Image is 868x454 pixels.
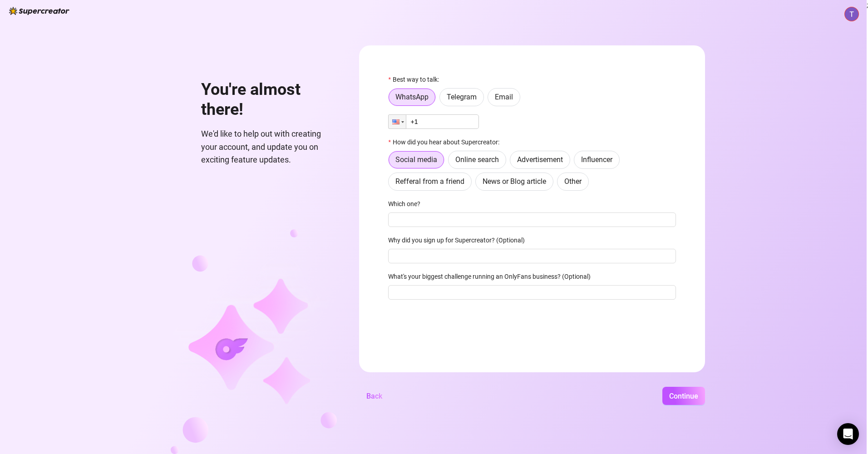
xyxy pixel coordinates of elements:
[669,392,698,400] span: Continue
[395,155,437,164] span: Social media
[483,177,546,186] span: News or Blog article
[9,7,69,15] img: logo
[447,93,477,101] span: Telegram
[388,199,426,209] label: Which one?
[517,155,563,164] span: Advertisement
[389,115,406,128] div: United States: + 1
[388,74,444,84] label: Best way to talk:
[564,177,582,186] span: Other
[388,114,479,129] input: 1 (702) 123-4567
[495,93,513,101] span: Email
[201,80,337,119] h1: You're almost there!
[388,249,676,263] input: Why did you sign up for Supercreator? (Optional)
[662,387,705,405] button: Continue
[395,177,464,186] span: Refferal from a friend
[455,155,499,164] span: Online search
[366,392,382,400] span: Back
[388,235,531,245] label: Why did you sign up for Supercreator? (Optional)
[359,387,390,405] button: Back
[388,285,676,300] input: What's your biggest challenge running an OnlyFans business? (Optional)
[395,93,429,101] span: WhatsApp
[201,128,337,166] span: We'd like to help out with creating your account, and update you on exciting feature updates.
[388,212,676,227] input: Which one?
[388,137,505,147] label: How did you hear about Supercreator:
[581,155,612,164] span: Influencer
[837,423,859,445] div: Open Intercom Messenger
[845,7,858,21] img: ACg8ocKcz8Q-a-G5V9wW3fLfhmDW7f7c5jmPXQBqVfRAymGPKo3OIQ=s96-c
[388,271,597,281] label: What's your biggest challenge running an OnlyFans business? (Optional)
